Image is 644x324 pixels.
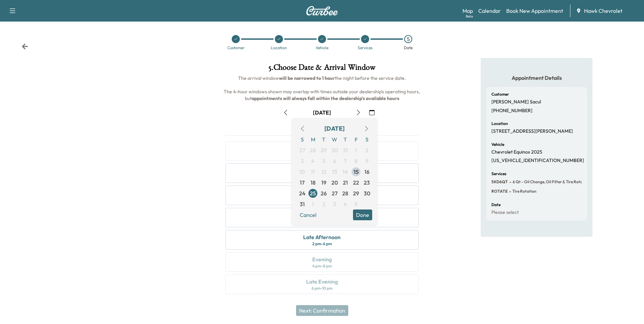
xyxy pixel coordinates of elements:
[364,179,370,187] span: 23
[351,134,361,145] span: F
[311,157,315,165] span: 4
[491,108,533,114] p: [PHONE_NUMBER]
[491,92,509,96] h6: Customer
[299,146,305,154] span: 27
[404,35,412,43] div: 5
[271,46,287,50] div: Location
[322,200,325,208] span: 2
[478,7,501,15] a: Calendar
[321,189,327,197] span: 26
[343,179,348,187] span: 21
[297,134,308,145] span: S
[491,203,501,207] h6: Date
[491,179,508,185] span: 5KD6QT
[358,46,373,50] div: Services
[364,168,369,176] span: 16
[353,179,359,187] span: 22
[220,63,424,75] h1: 5 . Choose Date & Arrival Window
[364,189,370,197] span: 30
[355,157,358,165] span: 8
[312,200,314,208] span: 1
[306,6,338,15] img: Curbee Logo
[227,46,245,50] div: Customer
[491,189,508,194] span: ROTATE
[313,109,331,116] div: [DATE]
[333,200,336,208] span: 3
[252,95,399,101] b: appointments will always fall within the dealership's available hours
[404,46,413,50] div: Date
[321,168,326,176] span: 12
[310,146,316,154] span: 28
[361,134,372,145] span: S
[311,179,316,187] span: 18
[308,134,318,145] span: M
[312,241,332,247] div: 2 pm - 6 pm
[322,157,325,165] span: 5
[321,146,327,154] span: 29
[343,146,348,154] span: 31
[355,200,358,208] span: 5
[511,179,590,185] span: 6 Qt - Oil Change, Oil Filter & Tire Rotation
[333,157,336,165] span: 6
[310,189,316,197] span: 25
[332,189,337,197] span: 27
[299,168,305,176] span: 10
[365,146,368,154] span: 2
[300,179,304,187] span: 17
[365,157,368,165] span: 9
[462,7,473,15] a: MapBeta
[332,168,337,176] span: 13
[344,157,347,165] span: 7
[311,168,315,176] span: 11
[321,179,326,187] span: 19
[491,99,541,105] p: [PERSON_NAME] Sacul
[340,134,351,145] span: T
[303,233,341,241] div: Late Afternoon
[299,189,305,197] span: 24
[318,134,329,145] span: T
[508,188,511,195] span: -
[491,122,508,126] h6: Location
[466,14,473,19] div: Beta
[300,200,305,208] span: 31
[344,200,347,208] span: 4
[316,46,328,50] div: Vehicle
[342,189,348,197] span: 28
[506,7,563,15] a: Book New Appointment
[353,209,372,220] button: Done
[329,134,340,145] span: W
[491,128,573,134] p: [STREET_ADDRESS][PERSON_NAME]
[491,158,584,164] p: [US_VEHICLE_IDENTIFICATION_NUMBER]
[324,124,345,133] div: [DATE]
[486,74,587,82] h5: Appointment Details
[491,149,542,155] p: Chevrolet Equinox 2025
[331,146,338,154] span: 30
[297,209,320,220] button: Cancel
[331,179,338,187] span: 20
[224,75,421,101] span: The arrival window the night before the service date. The 4-hour windows shown may overlap with t...
[584,7,622,15] span: Hawk Chevrolet
[22,43,28,50] div: Back
[491,142,504,147] h6: Vehicle
[301,157,304,165] span: 3
[511,189,537,194] span: Tire Rotation
[343,168,348,176] span: 14
[491,172,506,176] h6: Services
[279,75,335,81] b: will be narrowed to 1 hour
[354,168,359,176] span: 15
[508,179,511,185] span: -
[355,146,357,154] span: 1
[491,209,519,216] p: Please select
[353,189,359,197] span: 29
